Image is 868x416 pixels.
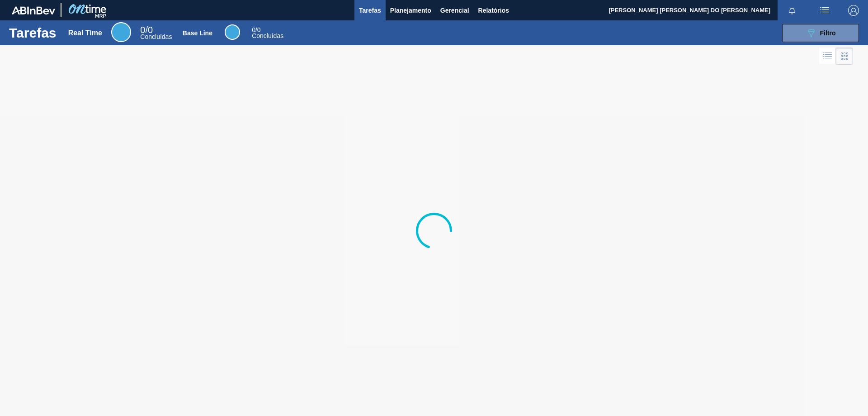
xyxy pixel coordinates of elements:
img: TNhmsLtSVTkK8tSr43FrP2fwEKptu5GPRR3wAAAABJRU5ErkJggg== [12,6,55,14]
span: Relatórios [478,5,509,16]
div: Base Line [183,29,212,37]
span: Tarefas [359,5,381,16]
span: Concluídas [252,32,283,39]
h1: Tarefas [9,28,57,38]
button: Filtro [782,24,859,42]
div: Real Time [140,26,172,40]
span: Filtro [820,29,836,37]
span: / 0 [140,25,153,35]
span: Gerencial [440,5,469,16]
img: userActions [819,5,830,16]
span: Concluídas [140,33,172,40]
span: 0 [140,25,145,35]
div: Real Time [68,29,102,37]
button: Notificações [778,4,807,17]
div: Base Line [252,27,283,39]
div: Base Line [225,24,240,40]
img: Logout [848,5,859,16]
span: Planejamento [390,5,431,16]
span: / 0 [252,26,260,33]
div: Real Time [111,22,131,42]
span: 0 [252,26,255,33]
